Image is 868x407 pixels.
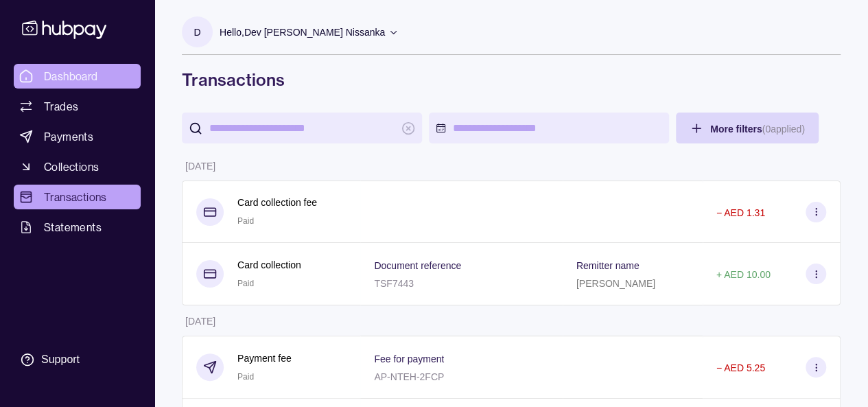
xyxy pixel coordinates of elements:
p: Card collection fee [237,195,317,210]
span: More filters [710,124,805,135]
p: Payment fee [237,351,292,366]
a: Payments [14,124,141,149]
p: Document reference [374,260,461,271]
p: + AED 10.00 [716,269,771,280]
a: Dashboard [14,64,141,89]
input: search [209,113,395,143]
p: − AED 5.25 [716,362,765,373]
a: Statements [14,215,141,240]
p: AP-NTEH-2FCP [374,371,444,382]
p: Card collection [237,257,301,272]
p: ( 0 applied) [762,124,804,135]
p: − AED 1.31 [716,207,765,218]
p: Fee for payment [374,353,444,364]
p: TSF7443 [374,278,414,289]
a: Support [14,345,141,374]
a: Transactions [14,185,141,209]
p: Remitter name [576,260,640,271]
p: [DATE] [185,161,215,172]
span: Payments [44,128,93,145]
h1: Transactions [182,69,841,91]
span: Dashboard [44,68,98,84]
span: Trades [44,98,78,115]
p: D [193,25,200,40]
span: Paid [237,279,254,288]
span: Paid [237,216,254,226]
p: [PERSON_NAME] [576,278,655,289]
p: [DATE] [185,316,215,327]
span: Statements [44,219,102,235]
span: Collections [44,159,99,175]
p: Hello, Dev [PERSON_NAME] Nissanka [220,25,385,40]
a: Trades [14,94,141,119]
a: Collections [14,154,141,179]
span: Transactions [44,189,107,205]
div: Support [41,352,80,367]
button: More filters(0applied) [676,113,819,143]
span: Paid [237,372,254,382]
